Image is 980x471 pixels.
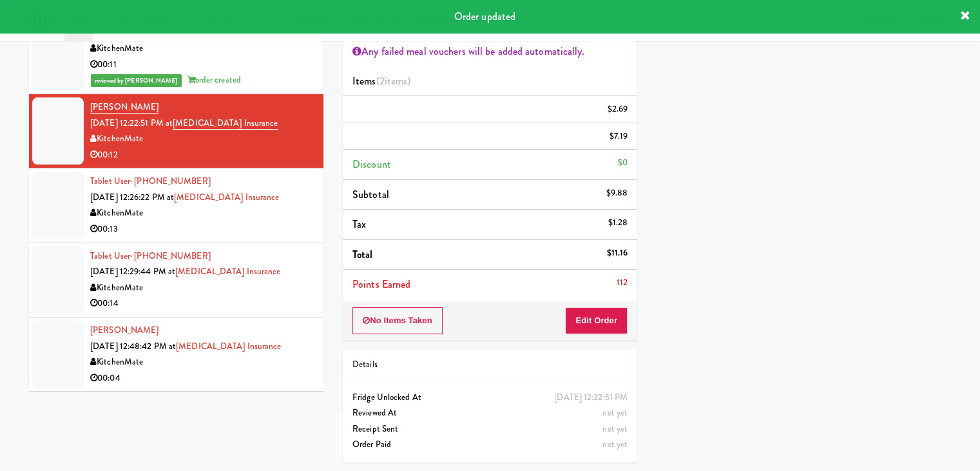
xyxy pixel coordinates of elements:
[90,117,173,129] span: [DATE] 12:22:51 PM at
[29,94,323,168] li: [PERSON_NAME][DATE] 12:22:51 PM at[MEDICAL_DATA] InsuranceKitchenMate00:12
[90,324,159,336] a: [PERSON_NAME]
[90,57,314,73] div: 00:11
[90,354,314,370] div: KitchenMate
[352,357,628,373] div: Details
[90,340,176,352] span: [DATE] 12:48:42 PM at
[606,245,628,261] div: $11.16
[608,101,628,117] div: $2.69
[602,423,628,435] span: not yet
[90,265,175,277] span: [DATE] 12:29:44 PM at
[29,4,323,94] li: [PERSON_NAME][DATE] 12:13:23 PM at[MEDICAL_DATA] InsuranceKitchenMate00:11reviewed by [PERSON_NAM...
[352,421,628,437] div: Receipt Sent
[91,74,182,87] span: reviewed by [PERSON_NAME]
[90,250,211,262] a: Tablet User· [PHONE_NUMBER]
[173,117,278,130] a: [MEDICAL_DATA] Insurance
[602,406,628,419] span: not yet
[90,101,159,114] a: [PERSON_NAME]
[130,175,211,187] span: · [PHONE_NUMBER]
[617,275,628,291] div: 112
[90,131,314,147] div: KitchenMate
[352,157,391,172] span: Discount
[130,250,211,262] span: · [PHONE_NUMBER]
[352,307,443,334] button: No Items Taken
[606,185,628,201] div: $9.88
[352,74,410,88] span: Items
[90,221,314,237] div: 00:13
[385,74,408,88] ng-pluralize: items
[90,280,314,296] div: KitchenMate
[187,74,241,86] span: order created
[175,265,280,277] a: [MEDICAL_DATA] Insurance
[608,215,628,231] div: $1.28
[352,217,366,232] span: Tax
[352,277,410,292] span: Points Earned
[90,370,314,386] div: 00:04
[90,296,314,312] div: 00:14
[174,191,279,203] a: [MEDICAL_DATA] Insurance
[352,187,389,202] span: Subtotal
[90,205,314,221] div: KitchenMate
[90,191,174,203] span: [DATE] 12:26:22 PM at
[602,438,628,450] span: not yet
[454,9,515,24] span: Order updated
[352,405,628,421] div: Reviewed At
[618,155,628,171] div: $0
[29,168,323,243] li: Tablet User· [PHONE_NUMBER][DATE] 12:26:22 PM at[MEDICAL_DATA] InsuranceKitchenMate00:13
[376,74,411,88] span: (2 )
[352,247,373,262] span: Total
[352,42,628,61] div: Any failed meal vouchers will be added automatically.
[565,307,628,334] button: Edit Order
[90,175,211,187] a: Tablet User· [PHONE_NUMBER]
[352,437,628,453] div: Order Paid
[29,243,323,317] li: Tablet User· [PHONE_NUMBER][DATE] 12:29:44 PM at[MEDICAL_DATA] InsuranceKitchenMate00:14
[352,390,628,406] div: Fridge Unlocked At
[29,317,323,391] li: [PERSON_NAME][DATE] 12:48:42 PM at[MEDICAL_DATA] InsuranceKitchenMate00:04
[90,41,314,57] div: KitchenMate
[554,390,628,406] div: [DATE] 12:22:51 PM
[90,147,314,163] div: 00:12
[610,128,628,145] div: $7.19
[176,340,281,352] a: [MEDICAL_DATA] Insurance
